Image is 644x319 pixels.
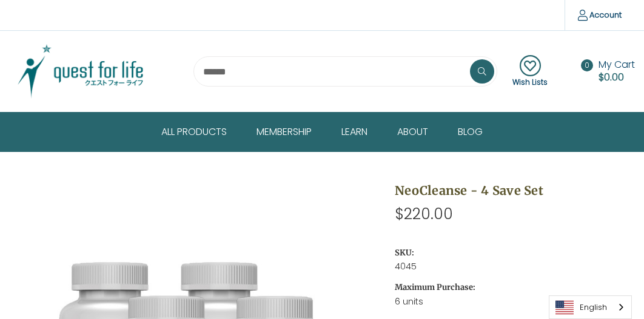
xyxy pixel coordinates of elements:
aside: Language selected: English [549,295,632,319]
dt: Maximum Purchase: [395,281,632,294]
a: English [549,296,631,318]
span: My Cart [599,58,635,71]
a: Blog [449,113,492,151]
a: All Products [152,113,247,151]
div: Language [549,295,632,319]
span: $220.00 [395,203,453,225]
span: $0.00 [599,70,624,84]
h1: NeoCleanse - 4 Save Set [395,182,635,200]
a: Learn [332,113,388,151]
a: Membership [247,113,332,151]
span: 0 [581,59,593,71]
dt: SKU: [395,247,632,259]
a: About [388,113,449,151]
a: Cart with 0 items [599,58,635,84]
a: Wish Lists [512,55,548,88]
dd: 6 units [395,295,635,308]
dd: 4045 [395,260,635,273]
img: Quest Group [9,43,152,100]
